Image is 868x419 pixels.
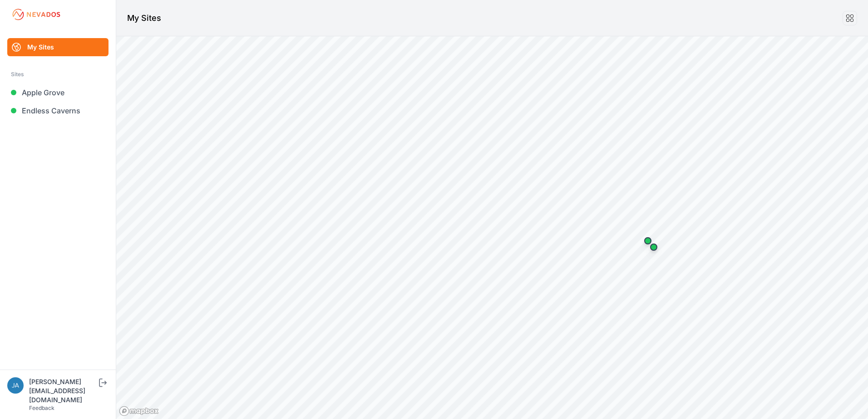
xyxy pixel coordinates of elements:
canvas: Map [116,36,868,419]
h1: My Sites [127,12,161,24]
a: Feedback [29,404,54,411]
img: jakub.przychodzien@energix-group.com [7,377,24,394]
a: Mapbox logo [119,406,159,416]
a: Apple Grove [7,83,108,102]
a: Endless Caverns [7,102,108,120]
img: Nevados [11,7,62,22]
a: My Sites [7,38,108,56]
div: Map marker [639,232,657,250]
div: [PERSON_NAME][EMAIL_ADDRESS][DOMAIN_NAME] [29,377,97,404]
div: Sites [11,69,105,80]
